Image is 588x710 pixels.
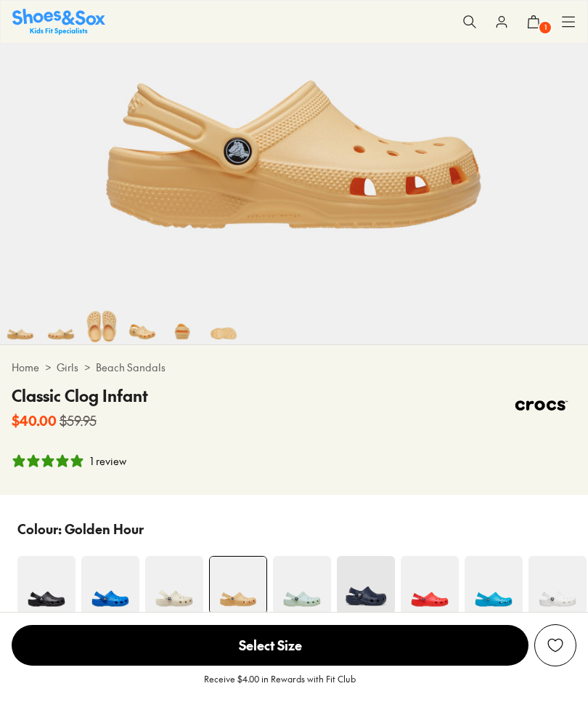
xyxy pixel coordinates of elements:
img: 8-538768_1 [163,304,203,344]
img: 9-538769_1 [203,304,244,344]
img: 4-553244_1 [401,556,459,614]
a: Shoes & Sox [12,9,105,34]
button: 1 [518,6,550,38]
img: 4-553249_1 [273,556,331,614]
p: Receive $4.00 in Rewards with Fit Club [204,672,356,698]
div: 1 review [90,453,126,469]
button: Select Size [12,624,528,666]
img: 5-538765_1 [41,304,81,344]
span: Select Size [12,625,528,666]
h4: Classic Clog Infant [12,384,148,408]
img: 4-367733_1 [337,556,395,614]
a: Home [12,360,39,375]
img: 4-548428_1 [81,556,139,614]
img: 4-493664_1 [17,556,75,614]
button: Add to Wishlist [534,624,576,666]
span: 1 [538,20,552,35]
img: 7-538767_1 [122,304,163,344]
div: > > [12,360,576,375]
a: Girls [57,360,78,375]
img: Vendor logo [507,384,576,427]
b: $40.00 [12,411,57,430]
p: Colour: [17,519,62,538]
img: 4-502788_1 [465,556,523,614]
img: SNS_Logo_Responsive.svg [12,9,105,34]
img: 6-538766_1 [81,304,122,344]
p: Golden Hour [65,519,144,538]
s: $59.95 [60,411,97,430]
a: Beach Sandals [96,360,166,375]
img: 4-476235_1 [528,556,587,614]
button: 5 stars, 1 ratings [12,453,126,469]
img: 4-502770_1 [145,556,203,614]
img: 4-538764_1 [210,557,266,613]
